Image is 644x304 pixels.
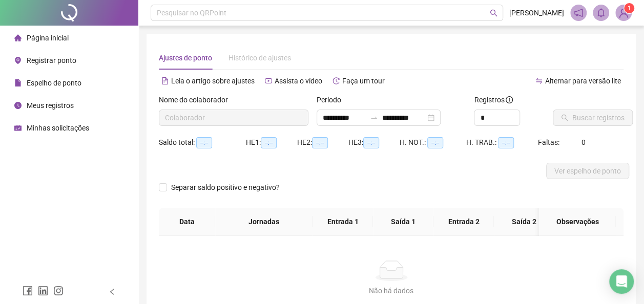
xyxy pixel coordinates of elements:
span: Minhas solicitações [27,124,89,132]
span: to [370,114,378,122]
span: Alternar para versão lite [545,77,621,85]
div: HE 2: [297,137,348,148]
span: file-text [161,77,169,84]
button: Ver espelho de ponto [546,163,629,179]
th: Data [159,208,215,236]
span: bell [596,8,606,17]
span: Observações [547,216,608,227]
span: --:-- [196,137,212,148]
span: --:-- [498,137,514,148]
th: Entrada 1 [313,208,373,236]
span: search [490,9,497,17]
div: Saldo total: [159,137,246,148]
th: Jornadas [215,208,313,236]
span: environment [14,57,22,64]
span: info-circle [506,96,513,103]
span: Ajustes de ponto [159,54,212,62]
span: youtube [265,77,272,84]
label: Período [317,94,348,105]
span: Faça um tour [342,77,385,85]
label: Nome do colaborador [159,94,235,105]
button: Buscar registros [553,110,633,126]
th: Saída 1 [373,208,433,236]
th: Saída 2 [494,208,554,236]
span: instagram [53,286,64,296]
span: home [14,34,22,41]
span: file [14,79,22,86]
span: Página inicial [27,34,69,42]
div: Não há dados [171,285,611,296]
span: Histórico de ajustes [228,54,291,62]
span: left [109,288,116,295]
div: HE 3: [348,137,400,148]
span: 0 [581,138,586,146]
span: --:-- [261,137,277,148]
span: [PERSON_NAME] [509,7,564,18]
div: H. TRAB.: [466,137,538,148]
span: Registrar ponto [27,56,76,64]
span: --:-- [427,137,443,148]
span: Registros [474,94,513,105]
span: clock-circle [14,102,22,109]
div: HE 1: [246,137,297,148]
div: Open Intercom Messenger [609,269,634,294]
span: linkedin [38,286,48,296]
span: Assista o vídeo [275,77,322,85]
th: Entrada 2 [433,208,494,236]
div: H. NOT.: [400,137,466,148]
img: 93987 [616,5,631,20]
span: Meus registros [27,101,74,110]
span: swap [535,77,543,84]
span: swap-right [370,114,378,122]
span: schedule [14,124,22,132]
span: Leia o artigo sobre ajustes [171,77,255,85]
span: Faltas: [538,138,561,146]
span: --:-- [363,137,379,148]
span: notification [574,8,583,17]
span: facebook [23,286,33,296]
span: Separar saldo positivo e negativo? [167,182,284,193]
span: 1 [628,5,631,12]
span: Espelho de ponto [27,79,81,87]
span: history [333,77,340,84]
span: --:-- [312,137,328,148]
th: Observações [539,208,616,236]
sup: Atualize o seu contato no menu Meus Dados [624,3,634,13]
